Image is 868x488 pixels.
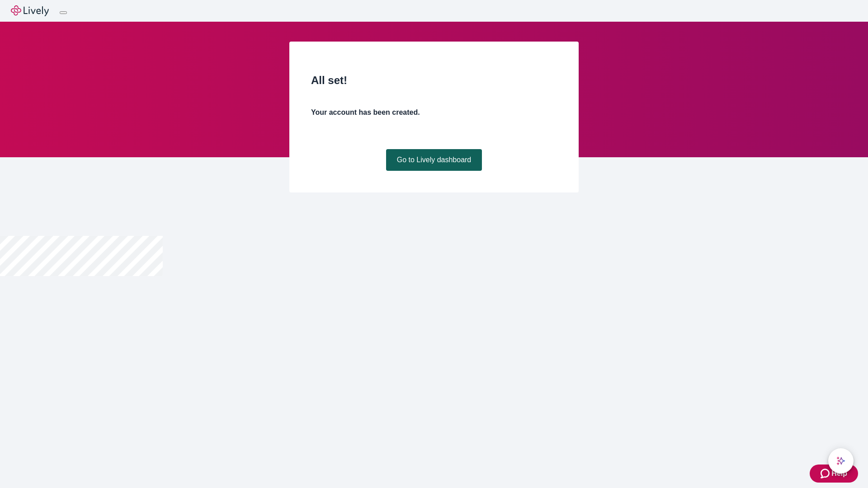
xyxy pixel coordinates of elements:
h2: All set! [311,72,557,89]
svg: Lively AI Assistant [836,456,845,465]
img: Lively [11,5,49,16]
a: Go to Lively dashboard [386,149,482,171]
svg: Zendesk support icon [821,468,831,479]
button: Zendesk support iconHelp [810,465,858,483]
button: chat [828,448,854,474]
h4: Your account has been created. [311,107,557,118]
span: Help [831,468,847,479]
button: Log out [60,11,67,14]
